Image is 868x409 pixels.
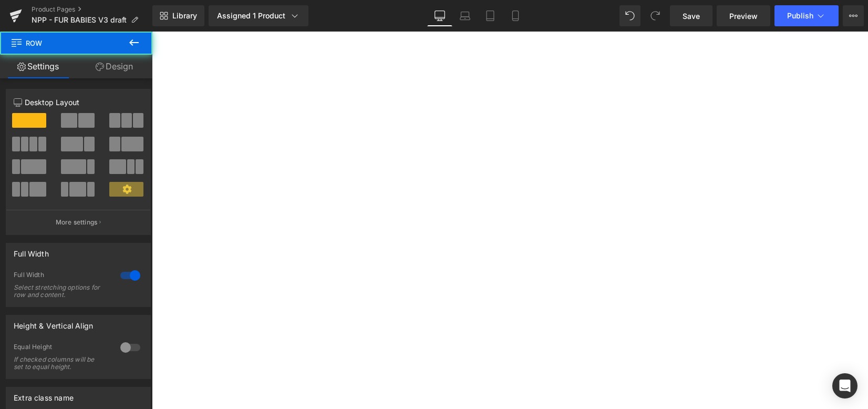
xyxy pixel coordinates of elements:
[56,218,98,227] p: More settings
[619,5,640,26] button: Undo
[76,55,152,78] a: Design
[645,5,666,26] button: Redo
[843,5,864,26] button: More
[152,32,868,409] iframe: To enrich screen reader interactions, please activate Accessibility in Grammarly extension settings
[832,373,857,398] div: Open Intercom Messenger
[427,5,452,26] a: Desktop
[774,5,839,26] button: Publish
[11,32,116,55] span: Row
[14,387,74,402] div: Extra class name
[452,5,478,26] a: Laptop
[683,11,700,22] span: Save
[14,284,108,299] div: Select stretching options for row and content.
[6,210,150,234] button: More settings
[14,356,108,371] div: If checked columns will be set to equal height.
[729,11,758,22] span: Preview
[787,12,813,20] span: Publish
[32,16,127,24] span: NPP - FUR BABIES V3 draft
[14,243,49,258] div: Full Width
[478,5,503,26] a: Tablet
[14,271,110,282] div: Full Width
[14,315,93,330] div: Height & Vertical Align
[14,97,143,108] p: Desktop Layout
[32,5,152,14] a: Product Pages
[14,343,110,354] div: Equal Height
[217,11,300,21] div: Assigned 1 Product
[503,5,528,26] a: Mobile
[152,5,204,26] a: New Library
[717,5,770,26] a: Preview
[172,11,197,21] span: Library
